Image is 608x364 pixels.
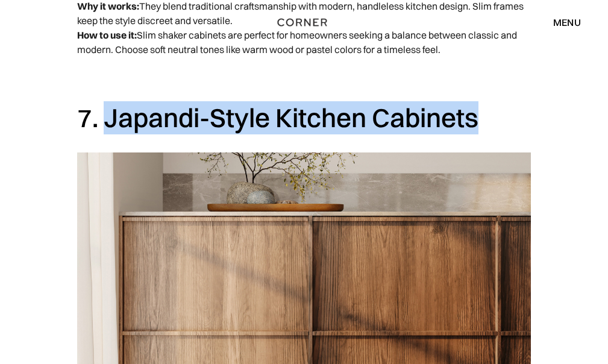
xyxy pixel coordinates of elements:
[77,63,531,89] p: ‍
[277,14,331,30] a: home
[77,101,531,134] h2: 7. Japandi-Style Kitchen Cabinets
[541,12,581,33] div: menu
[553,17,581,27] div: menu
